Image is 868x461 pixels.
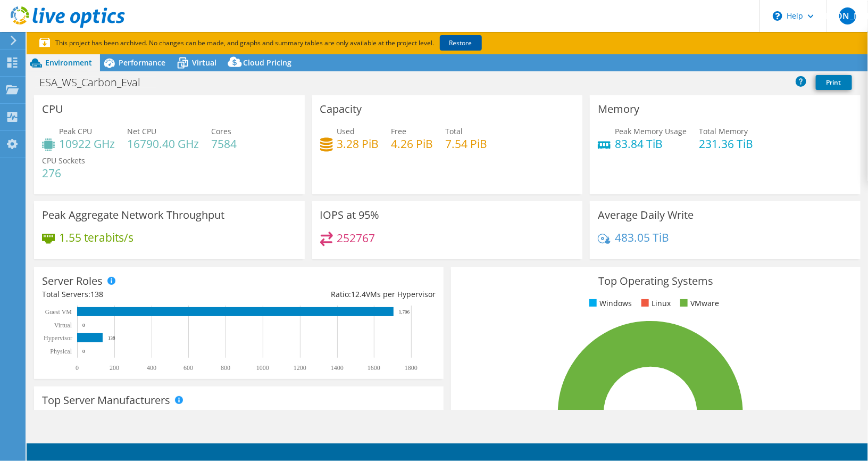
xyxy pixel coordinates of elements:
[587,298,632,309] li: Windows
[221,364,230,372] text: 800
[615,232,669,243] h4: 483.05 TiB
[42,408,436,419] h4: Total Manufacturers:
[446,126,463,136] span: Total
[108,335,115,341] text: 138
[35,77,157,88] h1: ESA_WS_Carbon_Eval
[399,309,410,315] text: 1,706
[699,138,753,150] h4: 231.36 TiB
[147,364,156,372] text: 400
[459,275,853,287] h3: Top Operating Systems
[598,209,694,221] h3: Average Daily Write
[183,364,193,372] text: 600
[44,334,72,342] text: Hypervisor
[119,57,165,68] span: Performance
[42,289,239,300] div: Total Servers:
[816,75,852,90] a: Print
[294,364,306,372] text: 1200
[54,322,72,329] text: Virtual
[42,155,85,166] span: CPU Sockets
[192,57,216,68] span: Virtual
[368,364,380,372] text: 1600
[59,232,133,243] h4: 1.55 terabits/s
[127,138,199,150] h4: 16790.40 GHz
[211,126,231,136] span: Cores
[773,11,782,21] svg: \n
[337,138,379,150] h4: 3.28 PiB
[320,209,380,221] h3: IOPS at 95%
[211,138,237,150] h4: 7584
[405,364,418,372] text: 1800
[82,323,85,328] text: 0
[615,138,687,150] h4: 83.84 TiB
[110,408,114,418] span: 1
[598,103,639,115] h3: Memory
[391,126,407,136] span: Free
[337,232,375,244] h4: 252767
[320,103,362,115] h3: Capacity
[391,138,433,150] h4: 4.26 PiB
[45,308,72,316] text: Guest VM
[42,209,224,221] h3: Peak Aggregate Network Throughput
[497,409,516,417] tspan: 100.0%
[615,126,687,136] span: Peak Memory Usage
[82,349,85,354] text: 0
[42,103,63,115] h3: CPU
[337,126,355,136] span: Used
[256,364,269,372] text: 1000
[110,364,119,372] text: 200
[42,394,170,406] h3: Top Server Manufacturers
[446,138,488,150] h4: 7.54 PiB
[42,275,103,287] h3: Server Roles
[59,126,92,136] span: Peak CPU
[90,289,103,299] span: 138
[127,126,156,136] span: Net CPU
[839,7,856,24] span: [PERSON_NAME]
[50,348,72,355] text: Physical
[45,57,92,68] span: Environment
[516,409,537,417] tspan: ESXi 7.0
[42,167,85,179] h4: 276
[331,364,344,372] text: 1400
[76,364,79,372] text: 0
[351,289,366,299] span: 12.4
[39,37,561,49] p: This project has been archived. No changes can be made, and graphs and summary tables are only av...
[59,138,115,150] h4: 10922 GHz
[639,298,671,309] li: Linux
[699,126,748,136] span: Total Memory
[678,298,719,309] li: VMware
[239,289,436,300] div: Ratio: VMs per Hypervisor
[243,57,291,68] span: Cloud Pricing
[440,35,482,51] a: Restore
